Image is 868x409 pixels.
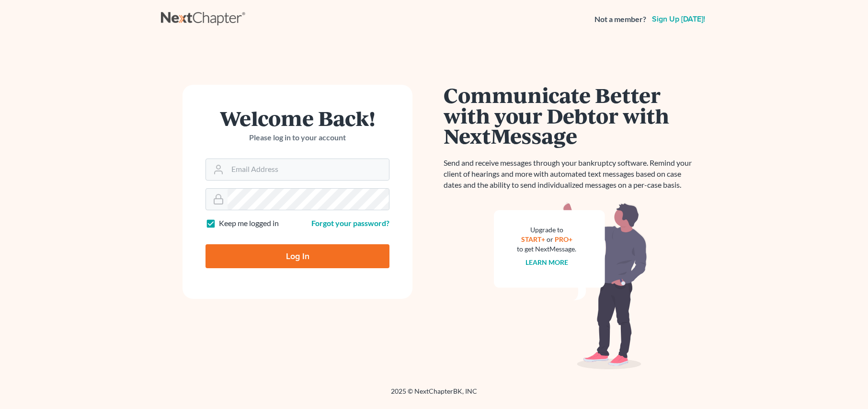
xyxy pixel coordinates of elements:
input: Email Address [228,159,389,180]
h1: Welcome Back! [206,108,389,128]
a: Learn more [525,258,568,266]
label: Keep me logged in [219,218,279,229]
a: Sign up [DATE]! [650,15,707,23]
span: or [547,235,553,243]
div: 2025 © NextChapterBK, INC [161,386,707,404]
p: Send and receive messages through your bankruptcy software. Remind your client of hearings and mo... [444,158,697,191]
input: Log In [206,244,389,268]
div: to get NextMessage. [517,244,576,254]
p: Please log in to your account [206,132,389,143]
a: START+ [521,235,545,243]
h1: Communicate Better with your Debtor with NextMessage [444,85,697,146]
strong: Not a member? [594,14,646,25]
a: PRO+ [555,235,572,243]
div: Upgrade to [517,225,576,235]
img: nextmessage_bg-59042aed3d76b12b5cd301f8e5b87938c9018125f34e5fa2b7a6b67550977c72.svg [494,202,647,370]
a: Forgot your password? [311,218,389,227]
